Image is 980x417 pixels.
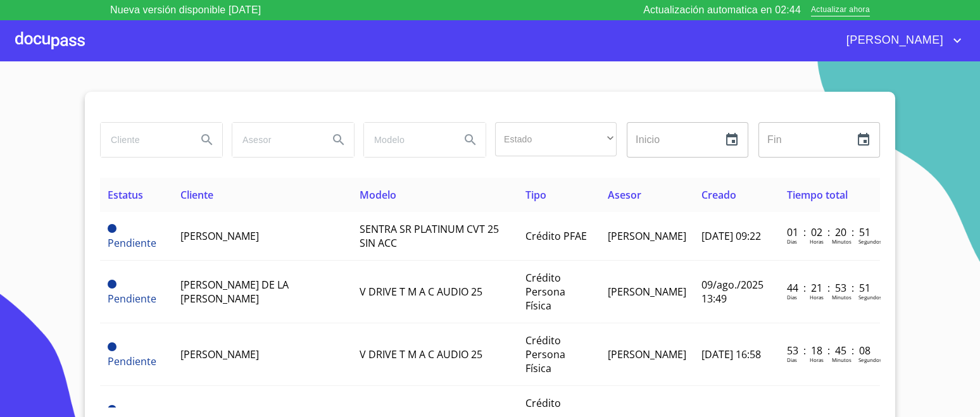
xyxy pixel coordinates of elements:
[192,125,222,155] button: Search
[108,292,156,306] span: Pendiente
[701,347,761,361] span: [DATE] 16:58
[108,354,156,368] span: Pendiente
[180,347,259,361] span: [PERSON_NAME]
[701,188,736,202] span: Creado
[108,224,116,233] span: Pendiente
[455,125,486,155] button: Search
[810,356,824,363] p: Horas
[108,342,116,351] span: Pendiente
[810,238,824,245] p: Horas
[360,347,482,361] span: V DRIVE T M A C AUDIO 25
[360,222,499,250] span: SENTRA SR PLATINUM CVT 25 SIN ACC
[643,3,801,18] p: Actualización automatica en 02:44
[232,123,318,157] input: search
[110,3,261,18] p: Nueva versión disponible [DATE]
[787,344,872,358] p: 53 : 18 : 45 : 08
[324,125,354,155] button: Search
[525,333,565,375] span: Crédito Persona Física
[360,188,396,202] span: Modelo
[787,356,797,363] p: Dias
[858,238,882,245] p: Segundos
[810,294,824,301] p: Horas
[832,356,851,363] p: Minutos
[837,30,950,51] span: [PERSON_NAME]
[108,236,156,250] span: Pendiente
[832,238,851,245] p: Minutos
[608,285,686,299] span: [PERSON_NAME]
[837,30,965,51] button: account of current user
[608,188,641,202] span: Asesor
[108,188,143,202] span: Estatus
[832,294,851,301] p: Minutos
[858,294,882,301] p: Segundos
[787,225,872,239] p: 01 : 02 : 20 : 51
[787,188,848,202] span: Tiempo total
[608,229,686,243] span: [PERSON_NAME]
[787,294,797,301] p: Dias
[108,405,116,414] span: Pendiente
[360,285,482,299] span: V DRIVE T M A C AUDIO 25
[525,229,587,243] span: Crédito PFAE
[364,123,450,157] input: search
[701,229,761,243] span: [DATE] 09:22
[787,281,872,295] p: 44 : 21 : 53 : 51
[787,238,797,245] p: Dias
[101,123,187,157] input: search
[180,188,213,202] span: Cliente
[608,347,686,361] span: [PERSON_NAME]
[811,4,870,17] span: Actualizar ahora
[858,356,882,363] p: Segundos
[495,122,617,156] div: ​
[525,271,565,313] span: Crédito Persona Física
[180,278,289,306] span: [PERSON_NAME] DE LA [PERSON_NAME]
[525,188,546,202] span: Tipo
[108,280,116,289] span: Pendiente
[180,229,259,243] span: [PERSON_NAME]
[701,278,763,306] span: 09/ago./2025 13:49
